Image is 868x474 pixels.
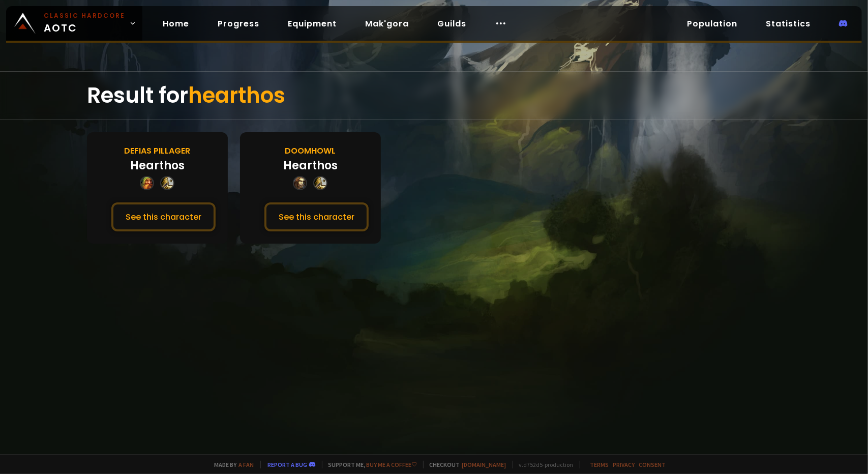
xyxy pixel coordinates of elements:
[209,13,267,34] a: Progress
[44,11,125,36] span: AOTC
[130,157,185,174] div: Hearthos
[423,461,506,468] span: Checkout
[6,6,142,41] a: Classic HardcoreAOTC
[280,13,345,34] a: Equipment
[513,461,574,468] span: v. d752d5 - production
[283,157,338,174] div: Hearthos
[239,461,254,468] a: a fan
[188,80,285,110] span: hearthos
[44,11,125,20] small: Classic Hardcore
[208,461,254,468] span: Made by
[322,461,417,468] span: Support me,
[268,461,308,468] a: Report a bug
[357,13,417,34] a: Mak'gora
[462,461,506,468] a: [DOMAIN_NAME]
[285,144,336,157] div: Doomhowl
[124,144,190,157] div: Defias Pillager
[758,13,819,34] a: Statistics
[264,202,369,231] button: See this character
[613,461,635,468] a: Privacy
[87,72,782,120] div: Result for
[111,202,216,231] button: See this character
[429,13,474,34] a: Guilds
[155,13,197,34] a: Home
[367,461,417,468] a: Buy me a coffee
[679,13,745,34] a: Population
[590,461,609,468] a: Terms
[639,461,666,468] a: Consent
